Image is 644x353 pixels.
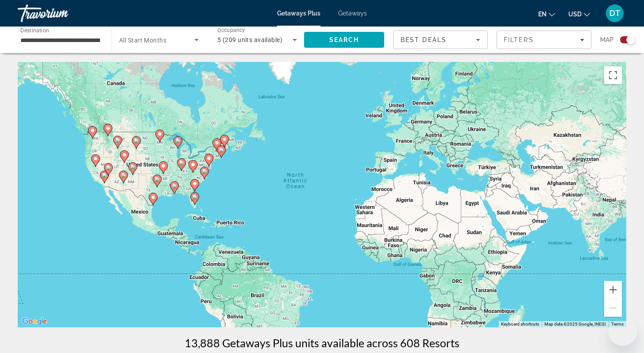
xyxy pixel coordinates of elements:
[501,321,539,327] button: Keyboard shortcuts
[568,8,590,20] button: Change currency
[600,34,613,46] span: Map
[20,316,49,327] img: Google
[504,36,534,43] span: Filters
[185,336,459,349] h1: 13,888 Getaways Plus units available across 608 Resorts
[611,322,624,326] a: Terms (opens in new tab)
[568,11,582,18] span: USD
[20,316,49,327] a: Open this area in Google Maps (opens a new window)
[20,27,49,33] span: Destination
[609,318,637,346] iframe: Button to launch messaging window
[119,37,166,44] span: All Start Months
[609,9,620,18] span: DT
[538,8,555,20] button: Change language
[401,35,480,45] mat-select: Sort by
[277,10,320,17] a: Getaways Plus
[18,2,106,25] a: Travorium
[217,36,282,43] span: 5 (209 units available)
[497,31,591,49] button: Filters
[401,36,447,43] span: Best Deals
[304,32,384,48] button: Search
[338,10,367,17] a: Getaways
[603,4,626,23] button: User Menu
[604,299,622,317] button: Zoom out
[20,35,100,46] input: Select destination
[538,11,547,18] span: en
[604,281,622,299] button: Zoom in
[329,36,359,43] span: Search
[217,27,245,34] span: Occupancy
[604,66,622,84] button: Toggle fullscreen view
[544,322,606,326] span: Map data ©2025 Google, INEGI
